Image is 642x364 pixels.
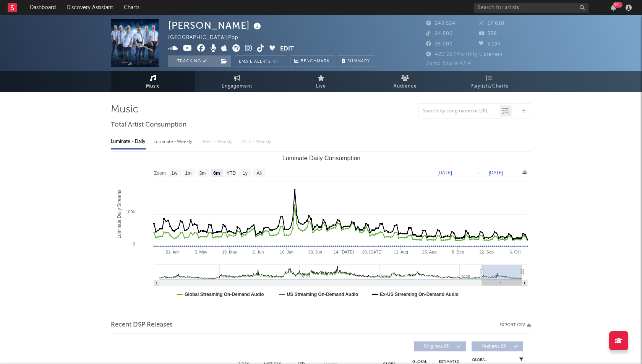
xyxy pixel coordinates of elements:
[476,170,480,175] text: →
[308,250,322,254] text: 30. Jun
[146,82,160,91] span: Music
[472,341,523,351] button: Features(0)
[394,82,417,91] span: Audience
[470,82,508,91] span: Playlists/Charts
[273,60,282,64] em: Off
[126,210,135,214] text: 100k
[419,344,454,349] span: Originals ( 0 )
[452,250,464,254] text: 8. Sep
[426,42,453,47] span: 35 000
[362,250,383,254] text: 28. [DATE]
[489,170,503,175] text: [DATE]
[338,55,374,67] button: Summary
[301,57,330,66] span: Benchmark
[185,171,192,176] text: 1m
[479,250,494,254] text: 22. Sep
[426,61,471,66] span: Jump Score: 42.4
[227,171,236,176] text: YTD
[133,242,135,246] text: 0
[426,21,456,26] span: 243 524
[172,171,178,176] text: 1w
[235,55,286,67] button: Email AlertsOff
[380,292,459,297] text: Ex-US Streaming On-Demand Audio
[111,152,531,305] svg: Luminate Daily Consumption
[222,82,252,91] span: Engagement
[287,292,358,297] text: US Streaming On-Demand Audio
[199,171,206,176] text: 3m
[316,82,326,91] span: Live
[509,250,520,254] text: 6. Oct
[477,344,512,349] span: Features ( 0 )
[185,292,264,297] text: Global Streaming On-Demand Audio
[195,71,279,92] a: Engagement
[111,135,146,148] div: Luminate - Daily
[280,44,294,54] button: Edit
[479,21,504,26] span: 17 610
[613,2,623,8] div: 99 +
[479,42,501,47] span: 3 194
[243,171,248,176] text: 1y
[426,52,503,57] span: 420 287 Monthly Listeners
[154,135,194,148] div: Luminate - Weekly
[479,31,497,36] span: 338
[447,71,531,92] a: Playlists/Charts
[334,250,354,254] text: 14. [DATE]
[168,55,216,67] button: Tracking
[414,341,466,351] button: Originals(0)
[168,33,247,42] div: [GEOGRAPHIC_DATA] | Pop
[279,71,363,92] a: Live
[394,250,408,254] text: 11. Aug
[166,250,179,254] text: 21. Apr
[222,250,237,254] text: 19. May
[111,320,173,330] span: Recent DSP Releases
[195,250,208,254] text: 5. May
[282,155,361,161] text: Luminate Daily Consumption
[422,250,436,254] text: 25. Aug
[419,108,499,114] input: Search by song name or URL
[111,71,195,92] a: Music
[426,31,453,36] span: 24 500
[438,170,452,175] text: [DATE]
[499,323,531,327] button: Export CSV
[474,3,588,13] input: Search for artists
[154,171,166,176] text: Zoom
[117,190,122,238] text: Luminate Daily Streams
[347,59,370,63] span: Summary
[363,71,447,92] a: Audience
[280,250,293,254] text: 16. Jun
[168,19,263,32] div: [PERSON_NAME]
[213,171,220,176] text: 6m
[111,120,186,130] span: Total Artist Consumption
[290,55,334,67] a: Benchmark
[256,171,261,176] text: All
[611,5,616,11] button: 99+
[252,250,264,254] text: 2. Jun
